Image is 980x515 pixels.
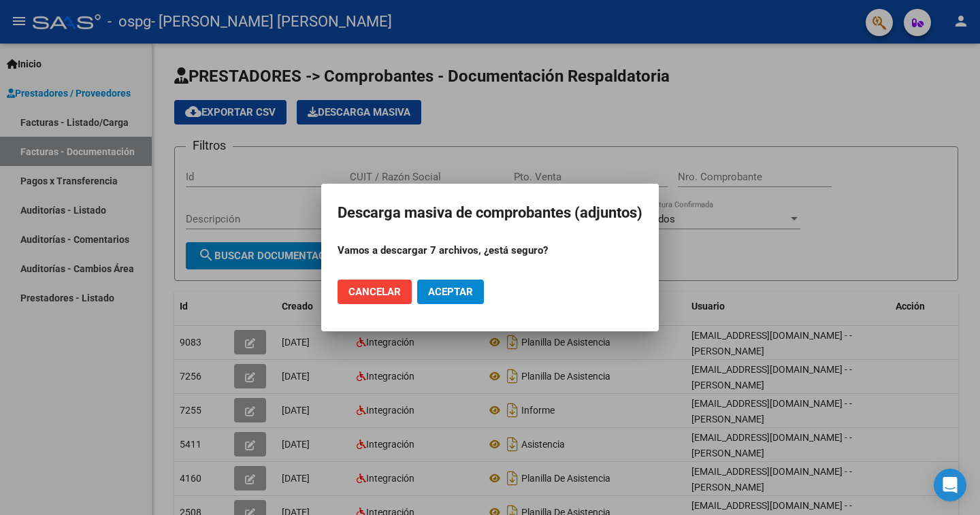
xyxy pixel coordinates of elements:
p: Vamos a descargar 7 archivos, ¿está seguro? [338,243,642,259]
div: Open Intercom Messenger [934,469,966,501]
span: Aceptar [428,286,473,298]
button: Aceptar [417,280,484,304]
span: Cancelar [348,286,401,298]
h2: Descarga masiva de comprobantes (adjuntos) [338,200,642,226]
button: Cancelar [338,280,412,304]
